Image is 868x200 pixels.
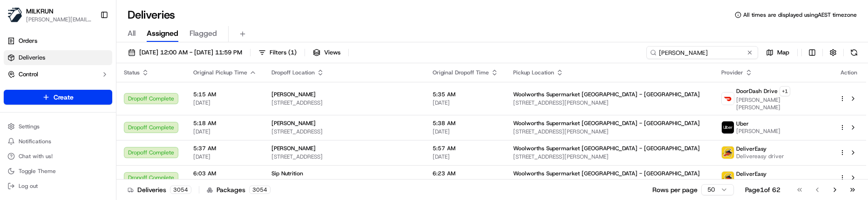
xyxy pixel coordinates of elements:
img: delivereasy_logo.png [722,147,734,159]
span: Uber [736,120,749,127]
span: Chat with us! [19,153,53,160]
span: Delivereasy driver [736,153,784,160]
span: Dropoff Location [271,69,315,76]
span: Control [19,70,38,79]
span: [DATE] [193,153,257,160]
span: Flagged [190,28,217,39]
span: 5:37 AM [193,145,257,152]
p: Rows per page [652,185,698,194]
span: [STREET_ADDRESS][PERSON_NAME] [513,99,706,107]
span: Original Pickup Time [193,69,247,76]
span: Woolworths Supermarket [GEOGRAPHIC_DATA] - [GEOGRAPHIC_DATA] [513,120,700,127]
span: [STREET_ADDRESS] [271,128,418,135]
span: [STREET_ADDRESS] [271,153,418,160]
button: MILKRUN [26,7,54,16]
span: 5:38 AM [433,120,498,127]
span: DeliverEasy [736,145,766,153]
a: Orders [4,33,112,48]
span: Delivereasy driver [736,178,784,185]
button: +1 [780,86,790,96]
button: Log out [4,180,112,193]
span: DeliverEasy [736,170,766,178]
button: Chat with us! [4,150,112,163]
span: 6:03 AM [193,170,257,177]
img: doordash_logo_v2.png [722,93,734,105]
span: 5:15 AM [193,91,257,98]
span: [DATE] [193,128,257,135]
div: Deliveries [128,185,191,194]
span: Pickup Location [513,69,554,76]
span: [DATE] [433,128,498,135]
span: Toggle Theme [19,167,56,175]
input: Type to search [646,46,758,59]
span: Woolworths Supermarket [GEOGRAPHIC_DATA] - [GEOGRAPHIC_DATA] [513,170,700,177]
span: [PERSON_NAME] [271,145,316,152]
img: uber-new-logo.jpeg [722,121,734,133]
span: Views [324,48,340,57]
span: Filters [270,48,297,57]
span: [STREET_ADDRESS][PERSON_NAME] [513,128,706,135]
span: [DATE] [193,99,257,107]
span: [PERSON_NAME] [PERSON_NAME] [736,96,824,111]
div: 3054 [249,186,271,194]
button: Control [4,67,112,82]
span: [DATE] [193,178,257,186]
button: Refresh [848,46,861,59]
span: [DATE] [433,99,498,107]
button: MILKRUNMILKRUN[PERSON_NAME][EMAIL_ADDRESS][DOMAIN_NAME] [4,4,96,26]
button: Create [4,90,112,105]
button: Map [762,46,793,59]
div: Packages [207,185,271,194]
span: [STREET_ADDRESS][PERSON_NAME] [271,178,418,186]
span: Notifications [19,138,51,145]
span: Map [777,48,789,57]
img: MILKRUN [7,7,22,22]
span: Woolworths Supermarket [GEOGRAPHIC_DATA] - [GEOGRAPHIC_DATA] [513,91,700,98]
button: [DATE] 12:00 AM - [DATE] 11:59 PM [124,46,246,59]
button: Notifications [4,135,112,148]
span: [STREET_ADDRESS][PERSON_NAME] [513,153,706,160]
span: ( 1 ) [288,48,297,57]
span: 5:35 AM [433,91,498,98]
span: All times are displayed using AEST timezone [743,11,857,19]
span: [PERSON_NAME] [271,91,316,98]
span: Orders [19,37,37,45]
span: 5:57 AM [433,145,498,152]
button: [PERSON_NAME][EMAIL_ADDRESS][DOMAIN_NAME] [26,16,93,23]
button: Settings [4,120,112,133]
span: 6:23 AM [433,170,498,177]
span: All [128,28,136,39]
span: [DATE] [433,178,498,186]
span: Settings [19,123,40,130]
span: 5:18 AM [193,120,257,127]
span: [PERSON_NAME] [736,127,780,135]
img: delivereasy_logo.png [722,172,734,184]
div: Action [839,69,859,76]
span: Original Dropoff Time [433,69,489,76]
span: [STREET_ADDRESS] [271,99,418,107]
a: Deliveries [4,50,112,65]
span: Deliveries [19,53,45,62]
span: Log out [19,182,38,190]
span: [STREET_ADDRESS][PERSON_NAME] [513,178,706,186]
button: Views [309,46,345,59]
span: Woolworths Supermarket [GEOGRAPHIC_DATA] - [GEOGRAPHIC_DATA] [513,145,700,152]
span: Create [54,93,74,102]
button: Filters(1) [254,46,301,59]
div: 3054 [170,186,191,194]
span: DoorDash Drive [736,87,778,95]
span: [DATE] 12:00 AM - [DATE] 11:59 PM [139,48,242,57]
span: [PERSON_NAME] [271,120,316,127]
span: Status [124,69,140,76]
span: Assigned [147,28,178,39]
span: [DATE] [433,153,498,160]
div: Page 1 of 62 [745,185,780,194]
h1: Deliveries [128,7,175,22]
span: Sip Nutrition [271,170,303,177]
span: Provider [721,69,743,76]
button: Toggle Theme [4,165,112,178]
